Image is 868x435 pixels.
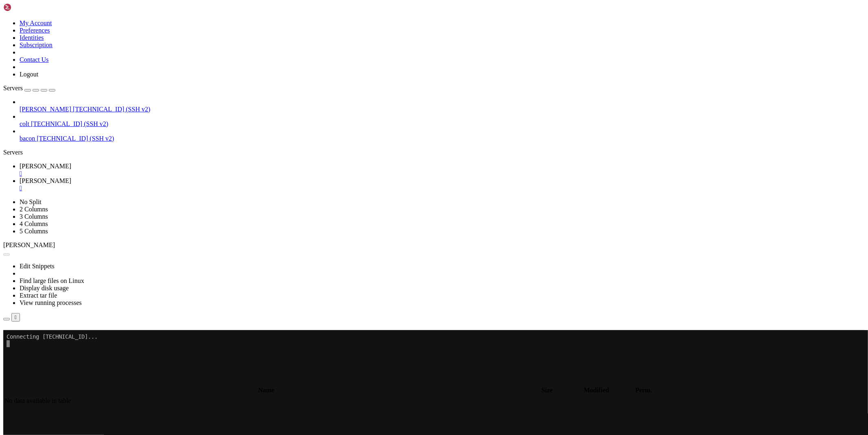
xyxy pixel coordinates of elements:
[20,198,42,205] a: No Split
[20,41,52,48] a: Subscription
[20,113,865,128] li: colt [TECHNICAL_ID] (SSH v2)
[529,386,565,394] th: Size: activate to sort column ascending
[20,220,48,227] a: 4 Columns
[20,128,865,142] li: bacon [TECHNICAL_ID] (SSH v2)
[20,228,48,235] a: 5 Columns
[628,386,659,394] th: Perm.: activate to sort column ascending
[4,386,529,394] th: Name: activate to sort column descending
[20,206,48,213] a: 2 Columns
[20,34,44,41] a: Identities
[20,277,84,284] a: Find large files on Linux
[20,263,55,270] a: Edit Snippets
[20,177,71,184] span: [PERSON_NAME]
[37,135,114,142] span: [TECHNICAL_ID] (SSH v2)
[20,135,35,142] span: bacon
[3,85,23,91] span: Servers
[11,313,20,322] button: 
[20,106,865,113] a: [PERSON_NAME] [TECHNICAL_ID] (SSH v2)
[20,120,29,127] span: colt
[20,71,38,78] a: Logout
[15,314,17,320] div: 
[20,185,865,192] a: 
[20,135,865,142] a: bacon [TECHNICAL_ID] (SSH v2)
[20,170,865,177] a: 
[3,3,50,11] img: Shellngn
[20,56,49,63] a: Contact Us
[3,85,55,91] a: Servers
[20,20,52,26] a: My Account
[73,106,150,113] span: [TECHNICAL_ID] (SSH v2)
[20,213,48,220] a: 3 Columns
[4,397,645,405] td: No data available in table
[3,149,865,156] div: Servers
[20,120,865,128] a: colt [TECHNICAL_ID] (SSH v2)
[3,10,7,17] div: (0, 1)
[20,285,69,291] a: Display disk usage
[20,163,865,177] a: maus
[3,241,55,248] span: [PERSON_NAME]
[3,3,762,10] x-row: Connecting [TECHNICAL_ID]...
[566,386,627,394] th: Modified: activate to sort column ascending
[31,120,108,127] span: [TECHNICAL_ID] (SSH v2)
[20,98,865,113] li: [PERSON_NAME] [TECHNICAL_ID] (SSH v2)
[20,299,82,306] a: View running processes
[20,292,57,299] a: Extract tar file
[20,163,71,170] span: [PERSON_NAME]
[20,177,865,192] a: maus
[20,27,50,34] a: Preferences
[20,106,71,113] span: [PERSON_NAME]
